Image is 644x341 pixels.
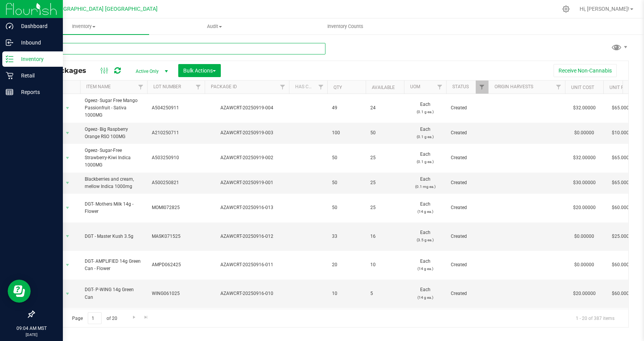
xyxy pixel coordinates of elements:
a: Filter [434,81,446,94]
span: A500250821 [152,179,200,186]
span: $65.00000 [608,102,638,114]
span: 16 [370,233,399,240]
span: A210250711 [152,129,200,137]
span: Created [451,261,484,269]
span: $10.00000 [608,127,638,138]
span: Ogeez- Sugar-Free Strawberry-Kiwi Indica 1000MG [85,147,143,169]
a: Go to the last page [141,312,152,323]
div: AZAWCRT-20250919-002 [204,154,290,161]
p: [DATE] [3,332,59,338]
span: 50 [332,204,361,211]
span: Each [409,286,442,301]
a: Filter [276,81,289,94]
p: (14 g ea.) [409,265,442,272]
p: (14 g ea.) [409,208,442,215]
span: Created [451,290,484,297]
a: Go to the next page [128,312,140,323]
span: 25 [370,204,399,211]
span: DGT- P-WING 14g Green Can [85,286,143,301]
span: select [63,128,72,138]
span: select [63,153,72,163]
div: AZAWCRT-20250916-011 [204,261,290,269]
p: Reports [13,87,59,97]
div: AZAWCRT-20250919-003 [204,129,290,137]
button: Bulk Actions [178,64,221,77]
iframe: Resource center [8,280,31,303]
span: WING061025 [152,290,200,297]
p: Inventory [13,54,59,64]
button: Receive Non-Cannabis [554,64,617,77]
td: $30.00000 [565,173,603,194]
span: [US_STATE][GEOGRAPHIC_DATA] [GEOGRAPHIC_DATA] [22,6,158,12]
span: DGT - Master Kush 3.5g [85,233,143,240]
a: UOM [410,84,420,89]
span: select [63,288,72,299]
p: Dashboard [13,21,59,31]
span: 50 [370,129,399,137]
span: Created [451,129,484,137]
a: Filter [135,81,147,94]
inline-svg: Reports [6,88,13,96]
span: Audit [149,23,279,30]
a: Filter [552,81,565,94]
div: AZAWCRT-20250919-001 [204,179,290,186]
a: Qty [333,85,342,90]
p: Retail [13,71,59,80]
span: Each [409,176,442,190]
span: $60.00000 [608,259,638,270]
inline-svg: Inbound [6,39,13,46]
span: select [63,103,72,114]
inline-svg: Inventory [6,55,13,63]
span: Created [451,233,484,240]
span: select [63,260,72,270]
p: (0.1 g ea.) [409,133,442,140]
a: Package ID [211,84,237,89]
span: Inventory [18,23,149,30]
div: AZAWCRT-20250919-004 [204,104,290,112]
span: 10 [370,261,399,269]
a: Unit Price [609,85,634,90]
span: 25 [370,179,399,186]
span: 50 [332,179,361,186]
span: 33 [332,233,361,240]
p: Inbound [13,38,59,47]
span: 20 [332,261,361,269]
span: $65.00000 [608,177,638,188]
span: A503250910 [152,154,200,161]
td: $8.00000 [565,308,603,337]
span: select [63,178,72,188]
td: $32.00000 [565,94,603,123]
a: Filter [192,81,205,94]
span: Ogeez- Big Raspberry Orange RSO 100MG [85,126,143,140]
span: 100 [332,129,361,137]
span: 50 [332,154,361,161]
span: $60.00000 [608,202,638,213]
span: MASK071525 [152,233,200,240]
td: $0.00000 [565,222,603,251]
a: Available [372,85,395,90]
span: Inventory Counts [317,23,374,30]
span: 1 - 20 of 387 items [570,312,621,324]
td: $0.00000 [565,251,603,280]
span: select [63,231,72,242]
td: $20.00000 [565,280,603,308]
span: select [63,203,72,213]
a: Lot Number [153,84,181,89]
span: 24 [370,104,399,112]
div: AZAWCRT-20250916-010 [204,290,290,297]
span: MOMI072825 [152,204,200,211]
span: Each [409,151,442,165]
a: Status [452,84,469,89]
span: $60.00000 [608,288,638,299]
span: Created [451,104,484,112]
span: Hi, [PERSON_NAME]! [580,6,629,12]
p: 09:04 AM MST [3,325,59,332]
input: 1 [88,312,102,324]
td: $0.00000 [565,123,603,144]
div: AZAWCRT-20250916-012 [204,233,290,240]
p: (3.5 g ea.) [409,236,442,244]
a: Inventory Counts [280,18,411,35]
a: Audit [149,18,280,35]
span: Each [409,258,442,272]
inline-svg: Retail [6,72,13,79]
